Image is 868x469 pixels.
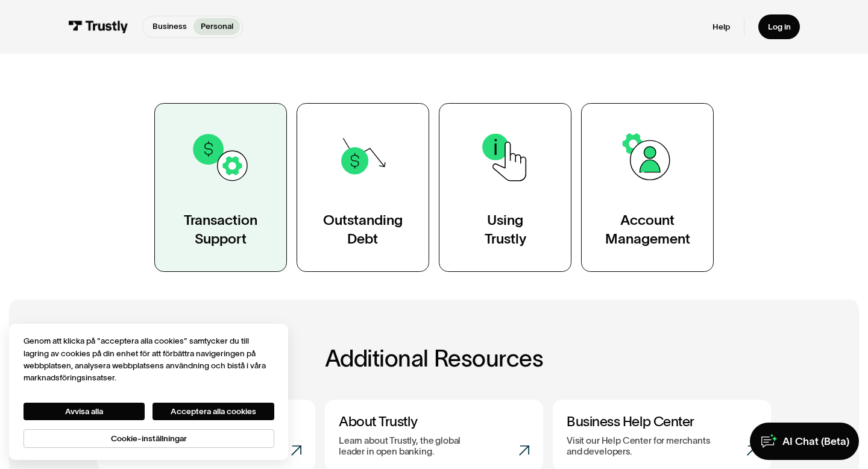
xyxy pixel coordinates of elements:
a: AccountManagement [581,103,714,272]
div: Using Trustly [485,211,526,248]
a: Business [145,18,193,35]
a: AI Chat (Beta) [750,423,858,460]
h2: Additional Resources [97,346,771,371]
p: Learn about Trustly, the global leader in open banking. [339,435,485,458]
p: Personal [201,20,233,33]
div: Genom att klicka på "acceptera alla cookies" samtycker du till lagring av cookies på din enhet fö... [24,335,274,384]
a: OutstandingDebt [297,103,429,272]
a: Log in [758,14,800,39]
button: Avvisa alla [24,403,145,420]
div: Transaction Support [184,211,257,248]
a: Personal [193,18,240,35]
h3: Business Help Center [567,414,757,430]
button: Cookie-inställningar [24,429,274,448]
h3: About Trustly [339,414,529,430]
div: Outstanding Debt [323,211,403,248]
div: Account Management [605,211,690,248]
div: AI Chat (Beta) [782,435,849,449]
p: Visit our Help Center for merchants and developers. [567,435,713,458]
div: Integritet [24,335,274,448]
button: Acceptera alla cookies [153,403,274,420]
a: Help [712,22,730,33]
div: Cookie banner [9,324,288,460]
img: Trustly Logo [68,20,128,33]
p: Business [153,20,187,33]
a: TransactionSupport [154,103,287,272]
div: Log in [768,22,791,33]
a: UsingTrustly [439,103,571,272]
